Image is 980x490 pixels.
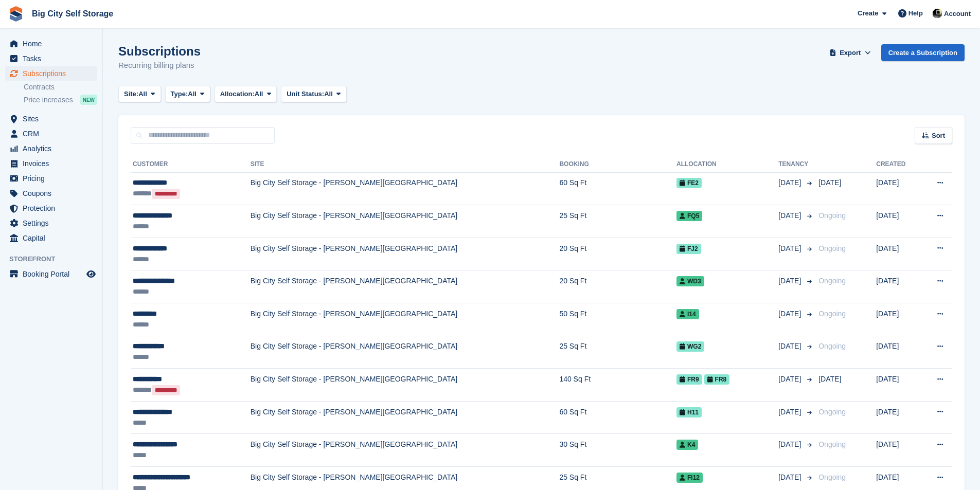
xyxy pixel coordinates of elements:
td: [DATE] [876,172,920,205]
span: [DATE] [778,374,803,385]
span: Storefront [9,254,102,264]
a: menu [5,126,97,141]
span: [DATE] [778,177,803,188]
span: Create [858,8,878,19]
th: Allocation [676,156,778,173]
span: Ongoing [818,277,846,285]
span: [DATE] [778,276,803,286]
span: [DATE] [778,439,803,450]
span: [DATE] [778,243,803,254]
span: All [138,89,147,99]
span: Ongoing [818,440,846,448]
span: [DATE] [818,178,841,187]
a: menu [5,201,97,215]
div: NEW [80,95,97,105]
td: Big City Self Storage - [PERSON_NAME][GEOGRAPHIC_DATA] [251,434,560,467]
span: Help [908,8,923,19]
span: FR8 [704,374,730,385]
td: Big City Self Storage - [PERSON_NAME][GEOGRAPHIC_DATA] [251,336,560,369]
img: Patrick Nevin [932,8,942,19]
span: Ongoing [818,473,846,481]
span: Pricing [23,171,84,186]
p: Recurring billing plans [118,60,201,71]
span: FQ5 [676,211,702,221]
td: Big City Self Storage - [PERSON_NAME][GEOGRAPHIC_DATA] [251,205,560,238]
span: [DATE] [778,210,803,221]
td: 140 Sq Ft [559,369,676,402]
span: CRM [23,126,84,141]
span: Capital [23,231,84,245]
th: Booking [559,156,676,173]
a: menu [5,156,97,171]
span: FE2 [676,178,702,188]
span: Sites [23,112,84,126]
span: Analytics [23,141,84,156]
span: Invoices [23,156,84,171]
span: FR9 [676,374,702,385]
span: All [255,89,263,99]
td: Big City Self Storage - [PERSON_NAME][GEOGRAPHIC_DATA] [251,401,560,434]
button: Type: All [165,86,210,103]
span: Ongoing [818,342,846,350]
th: Site [251,156,560,173]
td: [DATE] [876,270,920,303]
span: Ongoing [818,244,846,252]
span: Settings [23,216,84,230]
span: [DATE] [778,472,803,483]
span: Coupons [23,186,84,201]
span: Ongoing [818,408,846,416]
a: menu [5,37,97,51]
th: Tenancy [778,156,814,173]
td: [DATE] [876,205,920,238]
a: Contracts [24,82,97,92]
span: Site: [124,89,138,99]
th: Created [876,156,920,173]
span: Protection [23,201,84,215]
span: All [188,89,197,99]
span: FJ2 [676,244,701,254]
span: Sort [932,131,945,141]
span: [DATE] [778,407,803,418]
span: Ongoing [818,211,846,220]
span: [DATE] [778,308,803,319]
a: Create a Subscription [881,44,965,61]
a: menu [5,186,97,201]
td: Big City Self Storage - [PERSON_NAME][GEOGRAPHIC_DATA] [251,270,560,303]
span: Price increases [24,95,73,105]
span: Booking Portal [23,267,84,281]
a: Preview store [85,268,97,280]
h1: Subscriptions [118,44,201,58]
td: Big City Self Storage - [PERSON_NAME][GEOGRAPHIC_DATA] [251,172,560,205]
button: Unit Status: All [281,86,346,103]
span: [DATE] [818,375,841,383]
td: [DATE] [876,369,920,402]
a: menu [5,267,97,281]
td: [DATE] [876,434,920,467]
td: 30 Sq Ft [559,434,676,467]
td: 60 Sq Ft [559,401,676,434]
span: FI12 [676,473,703,483]
td: [DATE] [876,303,920,336]
a: Price increases NEW [24,94,97,105]
a: menu [5,141,97,156]
a: menu [5,66,97,81]
span: WG2 [676,341,704,352]
span: Ongoing [818,310,846,318]
td: Big City Self Storage - [PERSON_NAME][GEOGRAPHIC_DATA] [251,303,560,336]
td: [DATE] [876,238,920,270]
button: Export [828,44,873,61]
td: 25 Sq Ft [559,336,676,369]
span: [DATE] [778,341,803,352]
span: Home [23,37,84,51]
td: 60 Sq Ft [559,172,676,205]
a: menu [5,171,97,186]
span: Account [944,9,971,19]
span: I14 [676,309,699,319]
span: Tasks [23,51,84,66]
td: [DATE] [876,336,920,369]
td: 20 Sq Ft [559,238,676,270]
span: Type: [171,89,188,99]
span: K4 [676,440,698,450]
span: H11 [676,407,702,418]
td: 25 Sq Ft [559,205,676,238]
